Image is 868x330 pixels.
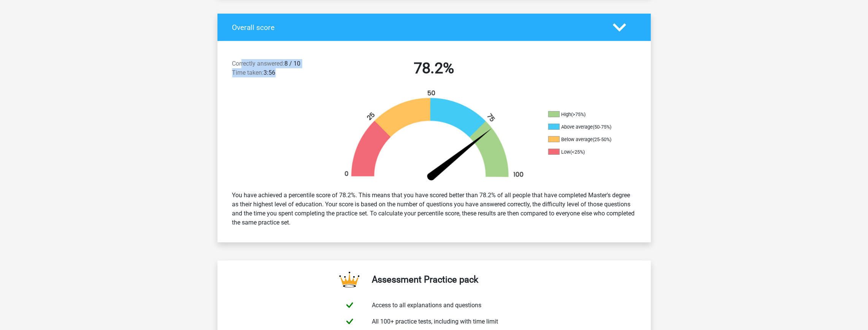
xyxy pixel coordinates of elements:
li: Above average [548,124,624,130]
div: (25-50%) [593,137,612,142]
div: (50-75%) [593,124,612,130]
div: (<25%) [571,149,585,155]
div: 8 / 10 3:56 [227,59,330,80]
div: (>75%) [571,112,586,117]
div: You have achieved a percentile score of 78.2%. This means that you have scored better than 78.2% ... [227,188,642,230]
li: Below average [548,136,624,143]
li: Low [548,149,624,156]
h2: 78.2% [336,59,532,77]
img: 78.1f539fb9fc92.png [332,90,537,185]
li: High [548,111,624,118]
h4: Overall score [232,23,601,32]
span: Time taken: [232,69,264,76]
span: Correctly answered: [232,60,285,67]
